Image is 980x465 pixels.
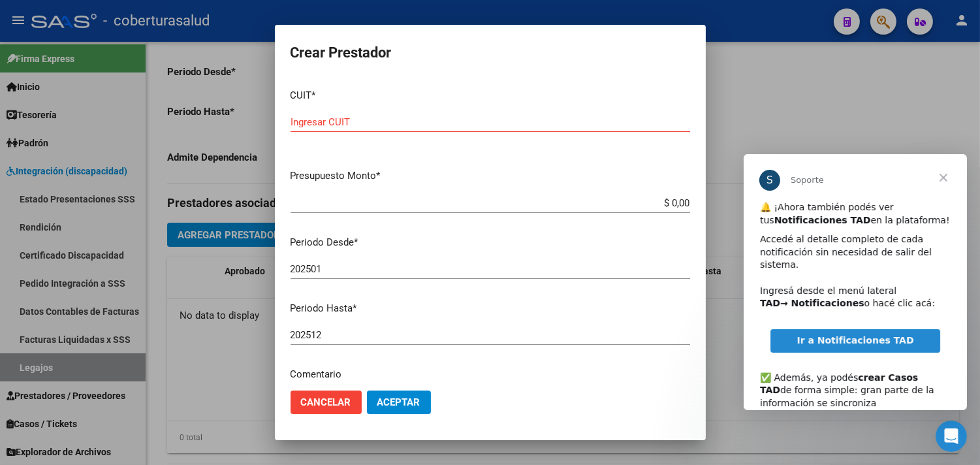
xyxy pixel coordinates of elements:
h2: Crear Prestador [291,40,690,65]
p: Periodo Desde [291,235,690,250]
p: CUIT [291,88,690,103]
p: Periodo Hasta [291,301,690,316]
span: Aceptar [377,396,420,408]
p: Comentario [291,367,690,382]
iframe: Intercom live chat mensaje [744,154,967,410]
span: Cancelar [301,396,351,408]
div: ✅ Además, ya podés de forma simple: gran parte de la información se sincroniza automáticamente y ... [16,204,207,294]
button: Aceptar [367,391,431,414]
p: Presupuesto Monto [291,168,690,184]
button: Cancelar [291,391,362,414]
iframe: Intercom live chat [936,421,967,452]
